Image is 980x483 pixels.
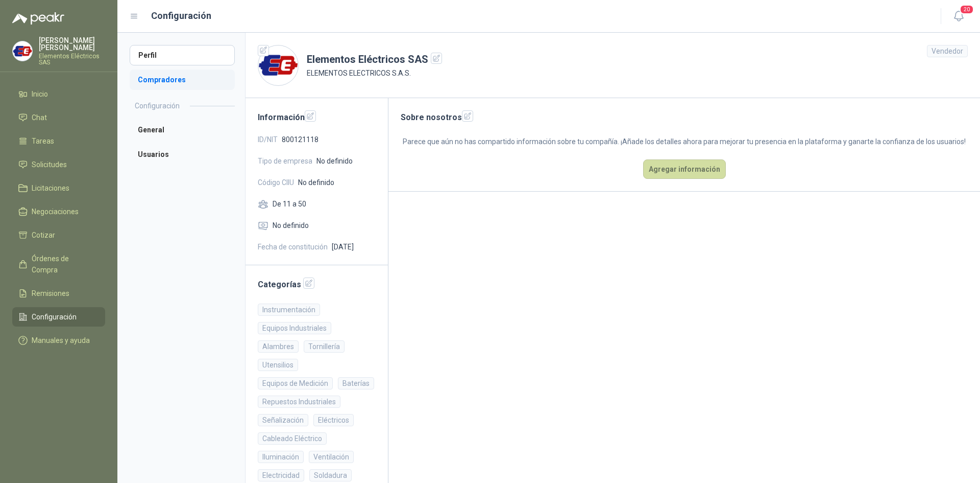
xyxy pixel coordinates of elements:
[949,7,968,26] button: 20
[258,241,328,252] span: Fecha de constitución
[258,396,340,408] div: Repuestos Industriales
[12,307,105,327] a: Configuración
[39,37,105,51] p: [PERSON_NAME] [PERSON_NAME]
[12,331,105,350] a: Manuales y ayuda
[151,9,211,23] h1: Configuración
[32,112,47,123] span: Chat
[130,120,235,140] a: General
[12,12,64,25] img: Logo peakr
[332,241,354,252] span: [DATE]
[338,377,374,389] div: Baterías
[12,155,105,174] a: Solicitudes
[32,288,69,299] span: Remisiones
[32,335,90,346] span: Manuales y ayuda
[32,88,48,100] span: Inicio
[32,311,77,323] span: Configuración
[258,322,331,334] div: Equipos Industriales
[32,253,95,275] span: Órdenes de Compra
[258,451,304,463] div: Iluminación
[12,225,105,245] a: Cotizar
[39,53,105,65] p: Elementos Eléctricos SAS
[258,155,312,167] span: Tipo de empresa
[316,155,353,167] span: No definido
[258,432,327,445] div: Cableado Eléctrico
[258,45,298,85] img: Company Logo
[12,84,105,104] a: Inicio
[32,135,54,147] span: Tareas
[282,134,318,145] span: 800121118
[13,41,32,61] img: Company Logo
[258,359,298,371] div: Utensilios
[307,52,442,67] h1: Elementos Eléctricos SAS
[32,206,79,217] span: Negociaciones
[313,414,354,426] div: Eléctricos
[258,304,320,316] div: Instrumentación
[307,67,442,79] p: ELEMENTOS ELECTRICOS S.A.S.
[258,414,308,426] div: Señalización
[12,131,105,151] a: Tareas
[273,198,306,210] span: De 11 a 50
[12,108,105,127] a: Chat
[135,100,180,111] h2: Configuración
[401,136,968,147] p: Parece que aún no has compartido información sobre tu compañía. ¡Añade los detalles ahora para me...
[273,220,309,231] span: No definido
[130,70,235,90] a: Compradores
[12,249,105,280] a: Órdenes de Compra
[258,110,376,124] h2: Información
[258,469,304,481] div: Electricidad
[927,45,968,57] div: Vendedor
[130,45,235,65] a: Perfil
[258,278,376,291] h2: Categorías
[32,229,55,241] span: Cotizar
[298,177,334,188] span: No definido
[258,134,278,145] span: ID/NIT
[309,469,352,481] div: Soldadura
[130,144,235,165] a: Usuarios
[401,110,968,124] h2: Sobre nosotros
[12,284,105,303] a: Remisiones
[32,159,67,170] span: Solicitudes
[304,340,345,353] div: Tornillería
[258,177,294,188] span: Código CIIU
[643,159,726,179] button: Agregar información
[258,340,299,353] div: Alambres
[309,451,354,463] div: Ventilación
[960,5,974,14] span: 20
[12,178,105,198] a: Licitaciones
[32,182,69,194] span: Licitaciones
[12,202,105,221] a: Negociaciones
[258,377,333,389] div: Equipos de Medición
